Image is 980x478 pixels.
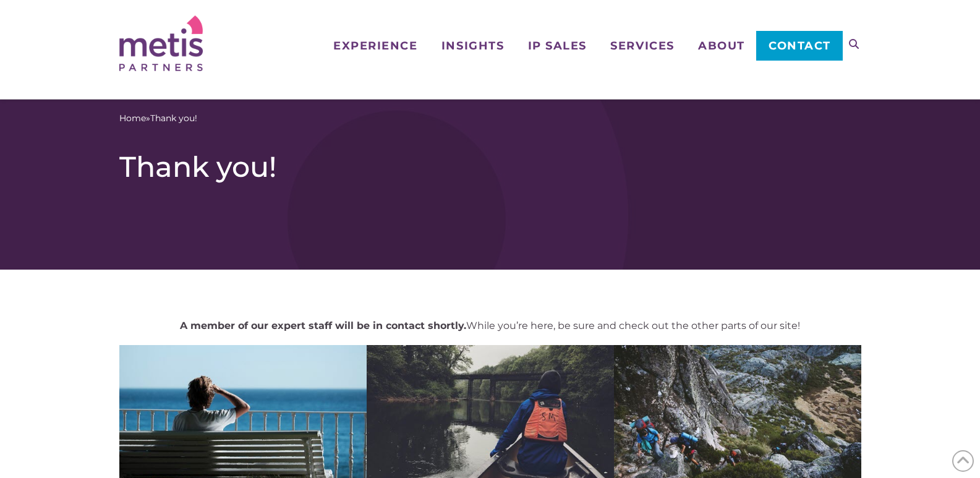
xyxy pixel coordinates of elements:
[756,31,842,61] a: Contact
[119,112,146,125] a: Home
[119,112,197,125] span: »
[180,320,466,331] strong: A member of our expert staff will be in contact shortly.
[119,150,861,184] h1: Thank you!
[119,319,861,332] p: While you’re here, be sure and check out the other parts of our site!
[150,112,197,125] span: Thank you!
[528,40,587,51] span: IP Sales
[952,450,974,472] span: Back to Top
[333,40,417,51] span: Experience
[119,15,203,71] img: Metis Partners
[610,40,674,51] span: Services
[698,40,745,51] span: About
[441,40,504,51] span: Insights
[769,40,831,51] span: Contact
